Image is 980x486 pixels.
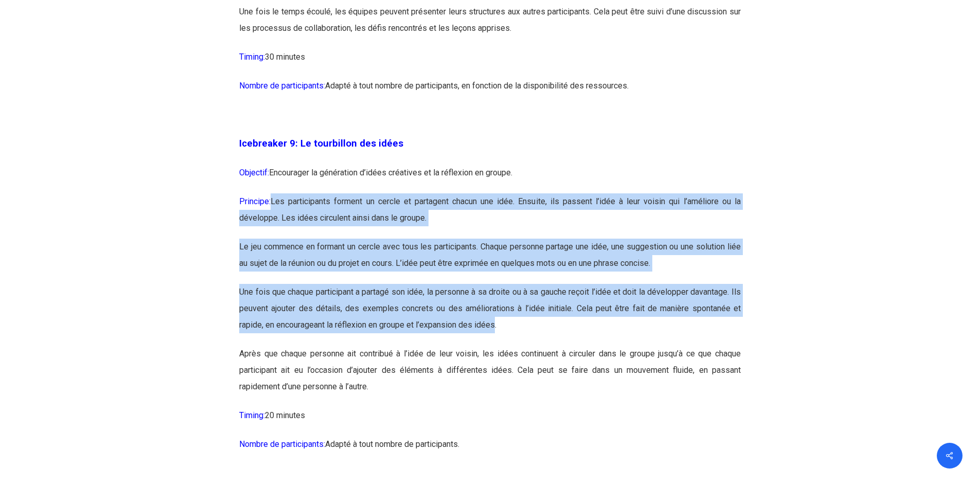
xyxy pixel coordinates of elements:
[239,436,741,465] p: Adapté à tout nombre de participants.
[239,284,741,346] p: Une fois que chaque participant a partagé son idée, la personne à sa droite ou à sa gauche reçoit...
[239,196,271,206] span: Principe:
[239,439,325,449] span: Nombre de participants:
[239,49,741,78] p: 30 minutes
[239,168,269,177] span: Objectif:
[239,165,741,193] p: Encourager la génération d’idées créatives et la réflexion en groupe.
[239,193,741,239] p: Les participants forment un cercle et partagent chacun une idée. Ensuite, ils passent l’idée à le...
[239,81,325,91] span: Nombre de participants:
[239,407,741,436] p: 20 minutes
[239,52,265,62] span: Timing:
[239,346,741,407] p: Après que chaque personne ait contribué à l’idée de leur voisin, les idées continuent à circuler ...
[239,4,741,49] p: Une fois le temps écoulé, les équipes peuvent présenter leurs structures aux autres participants....
[239,78,741,106] p: Adapté à tout nombre de participants, en fonction de la disponibilité des ressources.
[239,239,741,284] p: Le jeu commence en formant un cercle avec tous les participants. Chaque personne partage une idée...
[239,410,265,420] span: Timing:
[239,138,403,149] span: Icebreaker 9: Le tourbillon des idées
